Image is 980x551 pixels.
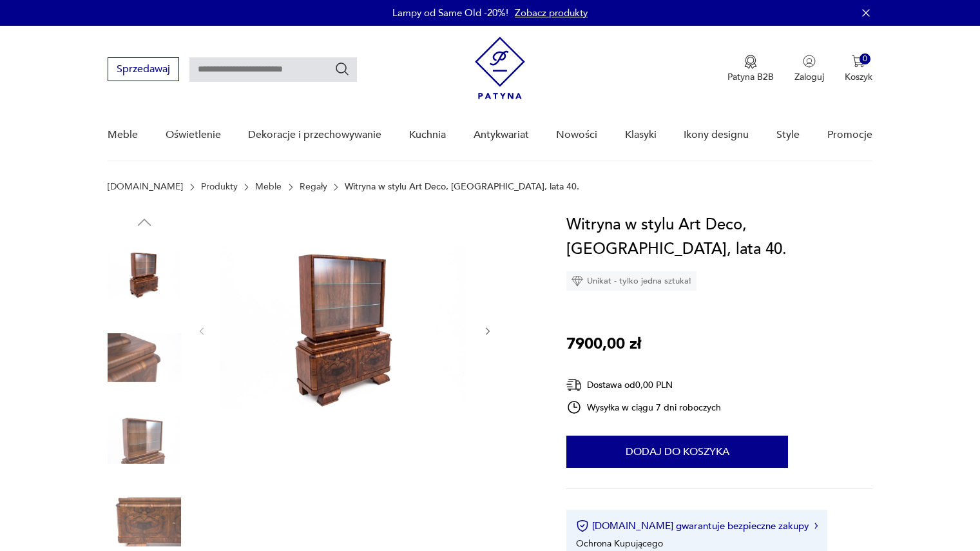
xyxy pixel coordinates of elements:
button: Sprzedawaj [108,57,179,81]
img: Zdjęcie produktu Witryna w stylu Art Deco, Polska, lata 40. [108,403,181,476]
button: [DOMAIN_NAME] gwarantuje bezpieczne zakupy [576,519,818,532]
a: Ikony designu [684,110,749,160]
a: Produkty [201,182,238,192]
a: Style [776,110,800,160]
a: Antykwariat [474,110,529,160]
img: Ikona dostawy [566,377,582,393]
button: Szukaj [334,61,350,77]
img: Ikonka użytkownika [803,55,816,68]
p: Patyna B2B [727,71,774,83]
img: Zdjęcie produktu Witryna w stylu Art Deco, Polska, lata 40. [108,238,181,312]
p: Zaloguj [794,71,824,83]
a: Promocje [827,110,872,160]
img: Ikona diamentu [572,275,583,287]
div: Wysyłka w ciągu 7 dni roboczych [566,400,721,415]
button: Zaloguj [794,55,824,83]
img: Patyna - sklep z meblami i dekoracjami vintage [475,37,525,99]
li: Ochrona Kupującego [576,537,663,550]
a: [DOMAIN_NAME] [108,182,183,192]
a: Klasyki [625,110,657,160]
div: 0 [860,53,870,64]
button: Dodaj do koszyka [566,436,788,468]
img: Ikona medalu [744,55,757,69]
a: Ikona medaluPatyna B2B [727,55,774,83]
h1: Witryna w stylu Art Deco, [GEOGRAPHIC_DATA], lata 40. [566,213,872,262]
a: Sprzedawaj [108,66,179,75]
p: Koszyk [845,71,872,83]
img: Ikona certyfikatu [576,519,589,532]
a: Meble [108,110,138,160]
button: Patyna B2B [727,55,774,83]
a: Dekoracje i przechowywanie [248,110,381,160]
a: Regały [300,182,327,192]
img: Ikona koszyka [852,55,865,68]
button: 0Koszyk [845,55,872,83]
img: Zdjęcie produktu Witryna w stylu Art Deco, Polska, lata 40. [220,213,469,448]
a: Kuchnia [409,110,446,160]
a: Nowości [556,110,597,160]
p: Lampy od Same Old -20%! [392,6,508,19]
a: Oświetlenie [166,110,221,160]
a: Meble [255,182,282,192]
p: Witryna w stylu Art Deco, [GEOGRAPHIC_DATA], lata 40. [345,182,579,192]
div: Dostawa od 0,00 PLN [566,377,721,393]
div: Unikat - tylko jedna sztuka! [566,271,697,291]
img: Zdjęcie produktu Witryna w stylu Art Deco, Polska, lata 40. [108,321,181,394]
a: Zobacz produkty [515,6,588,19]
img: Ikona strzałki w prawo [814,523,818,529]
p: 7900,00 zł [566,332,641,356]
